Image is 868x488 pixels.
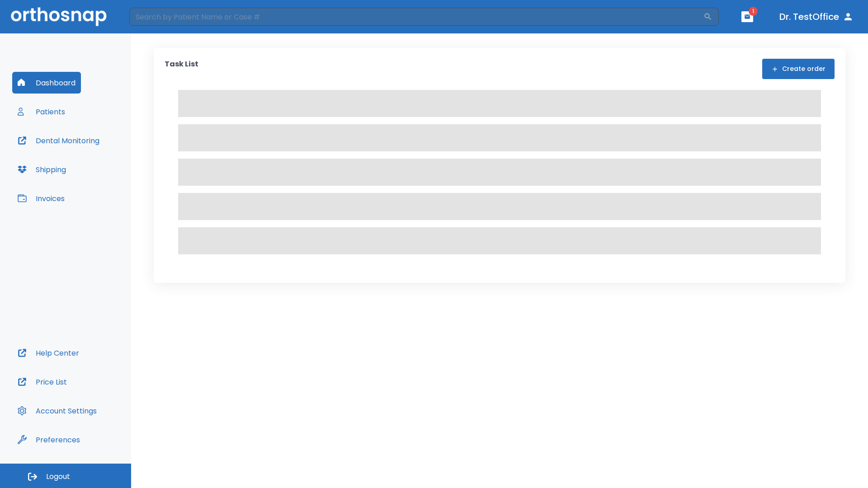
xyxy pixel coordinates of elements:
p: Task List [165,59,198,79]
img: Orthosnap [11,7,107,26]
button: Dr. TestOffice [776,9,857,25]
button: Patients [12,101,71,122]
button: Dental Monitoring [12,130,105,151]
input: Search by Patient Name or Case # [129,8,703,26]
button: Invoices [12,188,70,209]
button: Preferences [12,429,85,450]
button: Price List [12,371,72,393]
span: 1 [749,7,758,16]
button: Help Center [12,342,85,364]
span: Logout [46,472,70,482]
button: Create order [762,59,835,79]
button: Shipping [12,159,71,180]
button: Dashboard [12,72,81,94]
button: Account Settings [12,400,102,422]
